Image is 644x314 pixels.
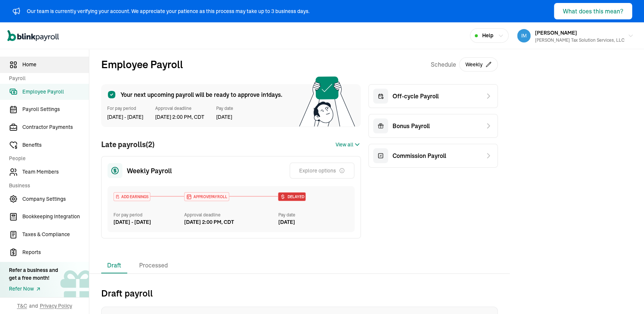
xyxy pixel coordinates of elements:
[22,195,89,203] span: Company Settings
[7,25,59,47] nav: Global
[9,155,84,162] span: People
[9,74,84,82] span: Payroll
[563,7,623,16] div: What does this mean?
[22,213,89,221] span: Bookkeeping Integration
[482,32,493,39] span: Help
[155,105,204,112] span: Approval deadline
[127,166,172,176] span: Weekly Payroll
[22,105,89,113] span: Payroll Settings
[22,141,89,149] span: Benefits
[470,28,509,43] button: Help
[133,258,174,273] li: Processed
[184,218,234,226] div: [DATE] 2:00 PM, CDT
[22,248,89,256] span: Reports
[121,90,282,99] span: Your next upcoming payroll will be ready to approve in 1 days.
[9,266,58,282] div: Refer a business and get a free month!
[107,105,143,112] span: For pay period
[336,140,361,149] button: View all
[535,29,577,36] span: [PERSON_NAME]
[22,231,89,238] span: Taxes & Compliance
[216,113,233,121] span: [DATE]
[336,141,353,149] span: View all
[22,61,89,69] span: Home
[155,113,204,121] span: [DATE] 2:00 PM, CDT
[192,194,227,200] span: APPROVE PAYROLL
[101,139,154,150] h1: Late payrolls (2)
[101,258,127,273] li: Draft
[554,3,632,19] button: What does this mean?
[431,57,498,72] div: Schedule
[101,57,183,72] h2: Employee Payroll
[535,37,625,44] div: [PERSON_NAME] Tax Solution Services, LLC
[289,162,355,179] button: Explore options
[22,123,89,131] span: Contractor Payments
[114,193,150,201] div: ADD EARNINGS
[393,151,446,160] span: Commission Payroll
[393,121,430,130] span: Bonus Payroll
[459,57,498,72] button: Weekly
[299,167,345,174] div: Explore options
[22,168,89,176] span: Team Members
[101,287,498,299] h2: Draft payroll
[27,7,310,15] div: Our team is currently verifying your account. We appreciate your patience as this process may tak...
[393,92,439,101] span: Off-cycle Payroll
[278,218,349,226] div: [DATE]
[17,302,27,310] span: T&C
[514,26,637,45] button: [PERSON_NAME][PERSON_NAME] Tax Solution Services, LLC
[9,182,84,190] span: Business
[107,113,143,121] span: [DATE] - [DATE]
[9,285,58,293] a: Refer Now
[113,212,184,218] div: For pay period
[184,212,275,218] div: Approval deadline
[278,212,349,218] div: Pay date
[113,218,184,226] div: [DATE] - [DATE]
[286,194,304,200] span: Delayed
[22,88,89,96] span: Employee Payroll
[216,105,233,112] span: Pay date
[40,302,72,310] span: Privacy Policy
[607,278,644,314] iframe: Chat Widget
